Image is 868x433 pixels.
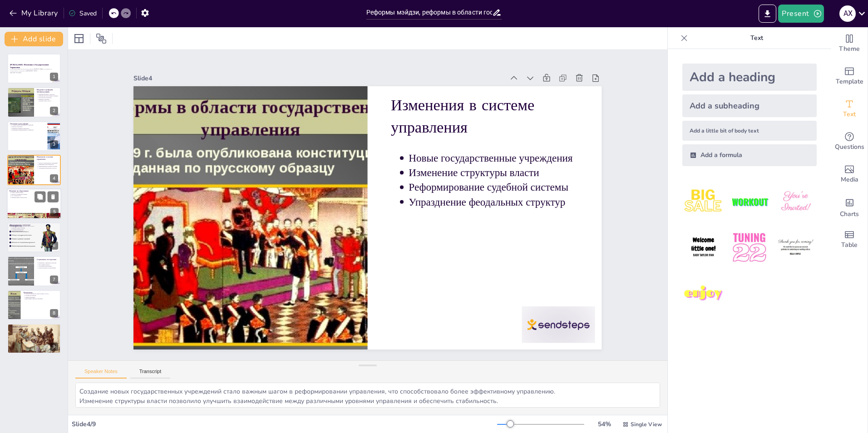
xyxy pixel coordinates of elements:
[50,140,58,148] div: 3
[759,5,776,23] button: Export to PowerPoint
[831,223,868,256] div: Add a table
[831,125,868,158] div: Get real-time input from your audience
[48,191,59,202] button: Delete Slide
[39,267,58,269] p: Новые возможности для женщин
[682,121,817,141] div: Add a little bit of body text
[50,241,58,250] div: 6
[50,276,58,284] div: 7
[50,208,59,216] div: 5
[7,6,62,20] button: My Library
[39,97,58,98] p: Комплексные изменения
[23,291,58,294] p: Заключение
[631,421,662,428] span: Single View
[12,330,58,332] p: Обсуждение и обмен мнениями
[366,6,493,19] input: Insert title
[10,190,59,192] p: Влияние на образование
[72,420,497,428] div: Slide 4 / 9
[12,231,58,232] p: Рост среднего класса
[840,209,859,219] span: Charts
[96,33,107,44] span: Position
[5,32,63,46] button: Add slide
[39,264,58,266] p: Рост среднего класса
[12,332,58,334] p: Вовлечение аудитории
[12,226,58,227] p: Индустриализация [GEOGRAPHIC_DATA]
[50,174,58,182] div: 4
[69,9,97,18] div: Saved
[12,329,58,330] p: Интересные аспекты
[10,224,58,226] p: Экономические изменения
[39,167,58,169] p: Упразднение феодальных структур
[39,93,58,95] p: Реформы начались в 1868 году
[50,73,58,81] div: 1
[72,31,86,46] div: Layout
[10,72,58,74] p: Generated with [URL]
[7,54,61,84] div: https://cdn.sendsteps.com/images/logo/sendsteps_logo_white.pnghttps://cdn.sendsteps.com/images/lo...
[392,229,517,364] p: Упразднение феодальных структур
[10,69,58,72] p: В этой презентации мы рассмотрим реформы [PERSON_NAME] и их влияние на государственное управление...
[10,325,58,328] p: Вопросы и обсуждение
[841,175,858,185] span: Media
[12,126,44,128] p: Развитие экономики
[836,77,863,87] span: Template
[7,121,61,151] div: https://cdn.sendsteps.com/images/logo/sendsteps_logo_white.pnghttps://cdn.sendsteps.com/images/lo...
[728,226,770,269] img: 5.jpeg
[11,195,59,197] p: Рост грамотности
[39,162,58,164] p: Новые государственные учреждения
[434,148,591,317] p: Изменения в системе управления
[12,129,44,131] p: Интеграция в международное сообщество
[25,298,58,300] p: Интеграция в мировую экономику
[39,262,58,264] p: Изменение социальной структуры
[12,229,58,231] p: Создание рабочих мест
[7,222,61,252] div: https://cdn.sendsteps.com/images/logo/sendsteps_logo_white.pnghttps://cdn.sendsteps.com/images/lo...
[12,327,58,329] p: Вопросы о реформах
[7,87,61,117] div: https://cdn.sendsteps.com/images/logo/sendsteps_logo_white.pnghttps://cdn.sendsteps.com/images/lo...
[25,293,58,295] p: Глубокое влияние на [GEOGRAPHIC_DATA]
[37,156,58,161] p: Изменения в системе управления
[778,5,824,23] button: Present
[593,420,615,428] div: 54 %
[37,258,58,261] p: Социальные последствия
[39,166,58,167] p: Реформирование судебной системы
[37,88,58,93] p: Введение в реформы [PERSON_NAME]
[839,44,860,54] span: Theme
[414,209,538,345] p: Изменение структуры власти
[7,256,61,286] div: 7
[682,94,817,117] div: Add a subheading
[835,142,864,152] span: Questions
[11,193,59,195] p: Школы по западному образцу
[25,296,58,298] p: Пример адаптации
[10,123,45,125] p: Основные цели реформ
[10,64,49,69] strong: [PERSON_NAME]: Изменения в Государственном Управлении
[728,181,770,223] img: 2.jpeg
[682,64,817,91] div: Add a heading
[39,95,58,97] p: Реформы для конкуренции с Западом
[35,191,45,202] button: Duplicate Slide
[7,188,61,219] div: https://cdn.sendsteps.com/images/logo/sendsteps_logo_white.pnghttps://cdn.sendsteps.com/images/lo...
[11,192,59,193] p: Новые учебные планы
[425,199,549,335] p: Новые государственные учреждения
[831,158,868,191] div: Add images, graphics, shapes or video
[403,219,528,355] p: Реформирование судебной системы
[7,324,61,354] div: 9
[841,240,858,250] span: Table
[839,5,856,22] div: а х
[25,295,58,296] p: Основа для развития
[831,93,868,125] div: Add text boxes
[130,369,171,379] button: Transcript
[75,383,660,408] textarea: Создание новых государственных учреждений стало важным шагом в реформировании управления, что спо...
[831,60,868,93] div: Add ready made slides
[839,5,856,23] button: а х
[831,191,868,223] div: Add charts and graphs
[11,197,59,198] p: Развитие науки и технологий
[831,27,868,60] div: Change the overall theme
[75,369,127,379] button: Speaker Notes
[39,98,58,102] p: Влияние на будущее [GEOGRAPHIC_DATA]
[12,227,58,229] p: Развитие новых отраслей
[682,181,725,223] img: 1.jpeg
[50,107,58,115] div: 2
[50,343,58,351] div: 9
[682,144,817,166] div: Add a formula
[682,226,725,269] img: 4.jpeg
[843,109,856,119] span: Text
[39,164,58,166] p: Изменение структуры власти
